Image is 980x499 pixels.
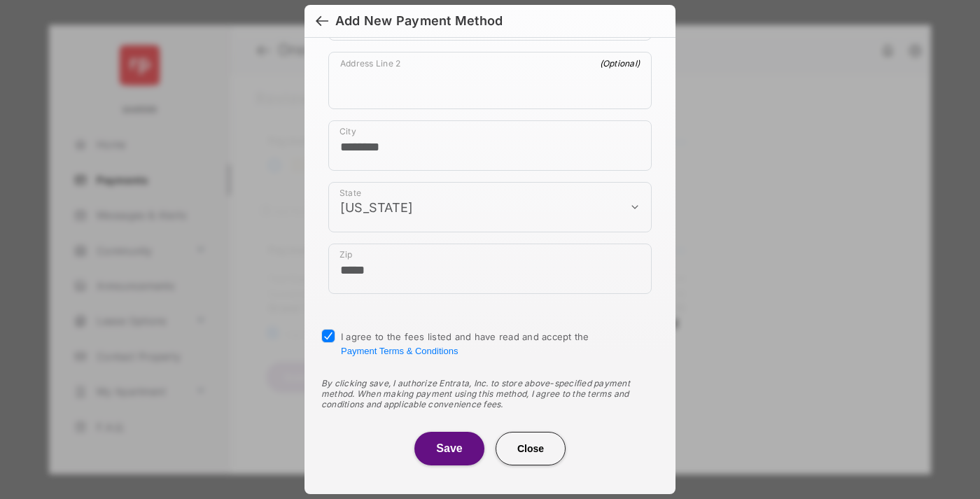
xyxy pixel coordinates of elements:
div: By clicking save, I authorize Entrata, Inc. to store above-specified payment method. When making ... [321,378,659,409]
button: Save [414,432,484,465]
div: payment_method_screening[postal_addresses][administrativeArea] [328,182,652,232]
div: payment_method_screening[postal_addresses][locality] [328,120,652,171]
div: payment_method_screening[postal_addresses][addressLine2] [328,52,652,109]
div: payment_method_screening[postal_addresses][postalCode] [328,244,652,294]
div: Add New Payment Method [335,13,503,29]
button: I agree to the fees listed and have read and accept the [341,346,458,356]
button: Close [496,432,566,465]
span: I agree to the fees listed and have read and accept the [341,331,589,356]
